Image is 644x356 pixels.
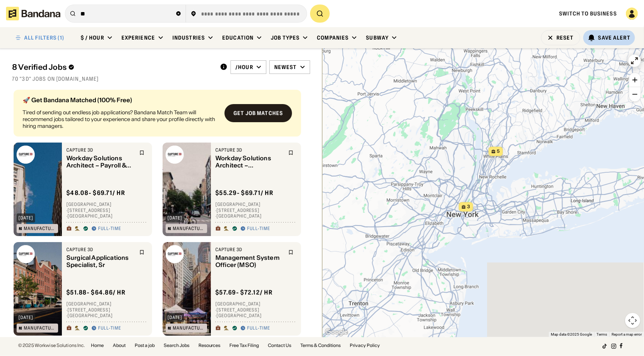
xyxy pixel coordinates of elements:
img: CAPTURE 3D logo [166,245,184,263]
div: [DATE] [18,315,33,320]
a: Resources [198,343,221,348]
div: [GEOGRAPHIC_DATA] · [STREET_ADDRESS] · [GEOGRAPHIC_DATA] [66,202,148,219]
a: Switch to Business [559,10,617,17]
img: Google [324,327,349,337]
div: CAPTURE 3D [215,147,284,153]
span: 3 [467,204,470,210]
div: CAPTURE 3D [66,247,135,253]
div: 🚀 Get Bandana Matched (100% Free) [23,97,218,103]
div: Save Alert [598,34,630,41]
div: Tired of sending out endless job applications? Bandana Match Team will recommend jobs tailored to... [23,109,218,130]
div: Full-time [98,325,121,331]
a: Post a job [135,343,155,348]
img: CAPTURE 3D logo [17,245,35,263]
div: Management System Officer (MSO) [215,254,284,269]
img: CAPTURE 3D logo [17,146,35,164]
img: Bandana logotype [6,7,60,20]
div: Job Types [271,34,300,41]
div: Newest [274,64,297,71]
div: Full-time [247,226,270,232]
div: [GEOGRAPHIC_DATA] · [STREET_ADDRESS] · [GEOGRAPHIC_DATA] [215,301,297,319]
a: Terms & Conditions [301,343,341,348]
a: Search Jobs [164,343,189,348]
div: Education [222,34,254,41]
a: Contact Us [268,343,292,348]
img: CAPTURE 3D logo [166,146,184,164]
div: Manufacturing [24,226,56,231]
div: ALL FILTERS (1) [24,35,64,40]
div: $ 48.08 - $69.71 / hr [66,189,125,197]
div: Companies [317,34,349,41]
a: About [113,343,126,348]
div: /hour [235,64,253,71]
a: Terms (opens in new tab) [596,332,607,336]
div: Manufacturing [173,326,205,330]
div: 8 Verified Jobs [12,63,214,72]
div: [DATE] [168,315,182,320]
div: Workday Solutions Architect – Compensation & Advanced Compensation [215,155,284,169]
a: Home [91,343,104,348]
div: [GEOGRAPHIC_DATA] · [STREET_ADDRESS] · [GEOGRAPHIC_DATA] [66,301,148,319]
div: Manufacturing [24,326,56,330]
div: [DATE] [18,216,33,220]
div: CAPTURE 3D [215,247,284,253]
div: grid [12,87,310,337]
div: $ 51.88 - $64.86 / hr [66,289,126,297]
div: $ 55.29 - $69.71 / hr [215,189,274,197]
div: Industries [172,34,205,41]
div: [GEOGRAPHIC_DATA] · [STREET_ADDRESS] · [GEOGRAPHIC_DATA] [215,202,297,219]
a: Report a map error [612,332,642,336]
div: $ 57.69 - $72.12 / hr [215,289,273,297]
span: 5 [497,148,500,155]
div: Full-time [98,226,121,232]
div: Experience [121,34,155,41]
div: CAPTURE 3D [66,147,135,153]
div: Manufacturing [173,226,205,231]
div: [DATE] [168,216,182,220]
a: Free Tax Filing [230,343,259,348]
div: 70 "3D" jobs on [DOMAIN_NAME] [12,75,310,82]
a: Open this area in Google Maps (opens a new window) [324,327,349,337]
div: © 2025 Workwise Solutions Inc. [18,343,85,348]
div: Full-time [247,325,270,331]
div: Get job matches [234,110,283,116]
div: Reset [556,35,574,40]
button: Map camera controls [625,313,640,328]
div: Surgical Applications Specialist, Sr [66,254,135,269]
div: Workday Solutions Architect – Payroll & Time Tracking [66,155,135,169]
a: Privacy Policy [350,343,380,348]
div: Subway [366,34,389,41]
span: Map data ©2025 Google [551,332,592,336]
div: $ / hour [81,34,104,41]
